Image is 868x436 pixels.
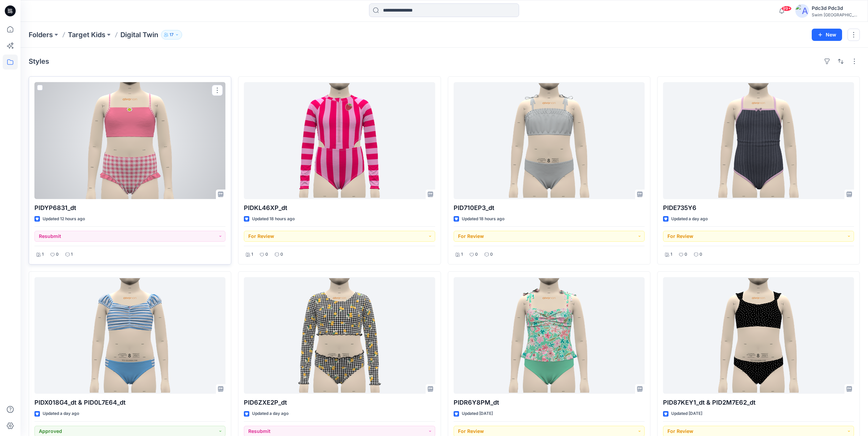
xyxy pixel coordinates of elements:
[812,29,842,41] button: New
[663,203,854,213] p: PIDE735Y6
[812,12,859,17] div: Swim [GEOGRAPHIC_DATA]
[120,30,158,40] p: Digital Twin
[68,30,105,40] a: Target Kids
[34,398,225,407] p: PIDX018G4_dt & PID0L7E64_dt
[671,410,702,417] p: Updated [DATE]
[475,251,478,258] p: 0
[34,203,225,213] p: PIDYP6831_dt
[700,251,702,258] p: 0
[42,251,44,258] p: 1
[454,398,645,407] p: PIDR6Y8PM_dt
[454,203,645,213] p: PID710EP3_dt
[71,251,73,258] p: 1
[29,57,49,65] h4: Styles
[795,4,809,18] img: avatar
[663,82,854,199] a: PIDE735Y6
[671,215,708,223] p: Updated a day ago
[461,251,463,258] p: 1
[170,31,174,39] p: 17
[663,398,854,407] p: PID87KEY1_dt & PID2M7E62_dt
[812,4,859,12] div: Pdc3d Pdc3d
[454,82,645,199] a: PID710EP3_dt
[280,251,283,258] p: 0
[462,215,504,223] p: Updated 18 hours ago
[663,277,854,394] a: PID87KEY1_dt & PID2M7E62_dt
[490,251,493,258] p: 0
[671,251,672,258] p: 1
[244,203,435,213] p: PIDKL46XP_dt
[244,277,435,394] a: PID6ZXE2P_dt
[244,82,435,199] a: PIDKL46XP_dt
[29,30,53,40] a: Folders
[43,410,79,417] p: Updated a day ago
[252,215,295,223] p: Updated 18 hours ago
[34,277,225,394] a: PIDX018G4_dt & PID0L7E64_dt
[265,251,268,258] p: 0
[161,30,182,40] button: 17
[43,215,85,223] p: Updated 12 hours ago
[781,6,792,11] span: 99+
[251,251,253,258] p: 1
[685,251,687,258] p: 0
[56,251,59,258] p: 0
[252,410,289,417] p: Updated a day ago
[244,398,435,407] p: PID6ZXE2P_dt
[34,82,225,199] a: PIDYP6831_dt
[462,410,493,417] p: Updated [DATE]
[454,277,645,394] a: PIDR6Y8PM_dt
